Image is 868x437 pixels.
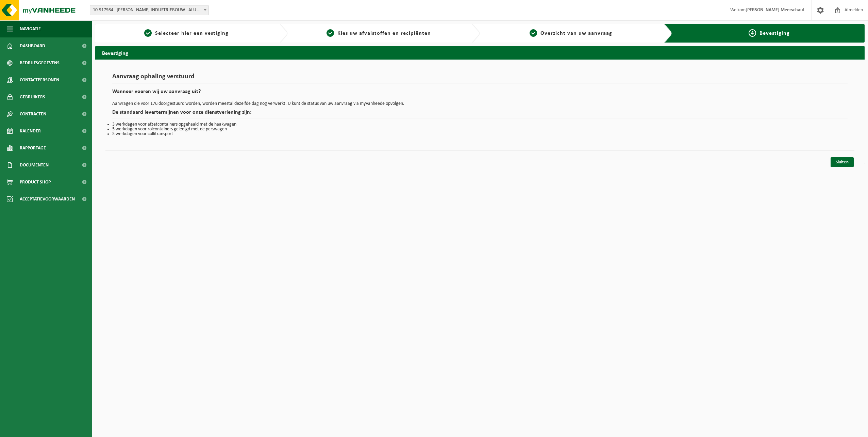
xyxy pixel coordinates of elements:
span: Contracten [20,106,46,123]
span: 1 [144,29,152,37]
span: Navigatie [20,20,41,37]
span: Kalender [20,123,41,140]
a: 1Selecteer hier een vestiging [99,29,274,37]
li: 5 werkdagen voor collitransport [112,132,848,136]
a: 2Kies uw afvalstoffen en recipiënten [291,29,467,37]
span: Selecteer hier een vestiging [155,31,229,36]
span: Gebruikers [20,88,45,106]
span: Rapportage [20,140,46,157]
h2: Wanneer voeren wij uw aanvraag uit? [112,89,848,98]
strong: [PERSON_NAME] Meerschaut [746,7,805,13]
span: Bedrijfsgegevens [20,54,60,71]
span: Bevestiging [759,31,790,36]
span: 2 [327,29,334,37]
span: Overzicht van uw aanvraag [540,31,612,36]
a: Sluiten [831,157,854,167]
span: Product Shop [20,174,51,191]
h1: Aanvraag ophaling verstuurd [112,73,848,84]
span: 4 [749,29,756,37]
li: 3 werkdagen voor afzetcontainers opgehaald met de haakwagen [112,122,848,127]
span: 3 [530,29,537,37]
p: Aanvragen die voor 17u doorgestuurd worden, worden meestal dezelfde dag nog verwerkt. U kunt de s... [112,101,848,106]
h2: Bevestiging [95,46,865,59]
span: Kies uw afvalstoffen en recipiënten [337,31,431,36]
span: Acceptatievoorwaarden [20,191,75,208]
span: Documenten [20,157,49,174]
span: 10-917984 - WILLY NAESSENS INDUSTRIEBOUW - ALU AFDELING - WORTEGEM-PETEGEM [90,5,208,15]
span: Dashboard [20,37,45,54]
a: 3Overzicht van uw aanvraag [483,29,659,37]
li: 5 werkdagen voor rolcontainers geledigd met de perswagen [112,127,848,132]
h2: De standaard levertermijnen voor onze dienstverlening zijn: [112,110,848,119]
span: Contactpersonen [20,71,59,88]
